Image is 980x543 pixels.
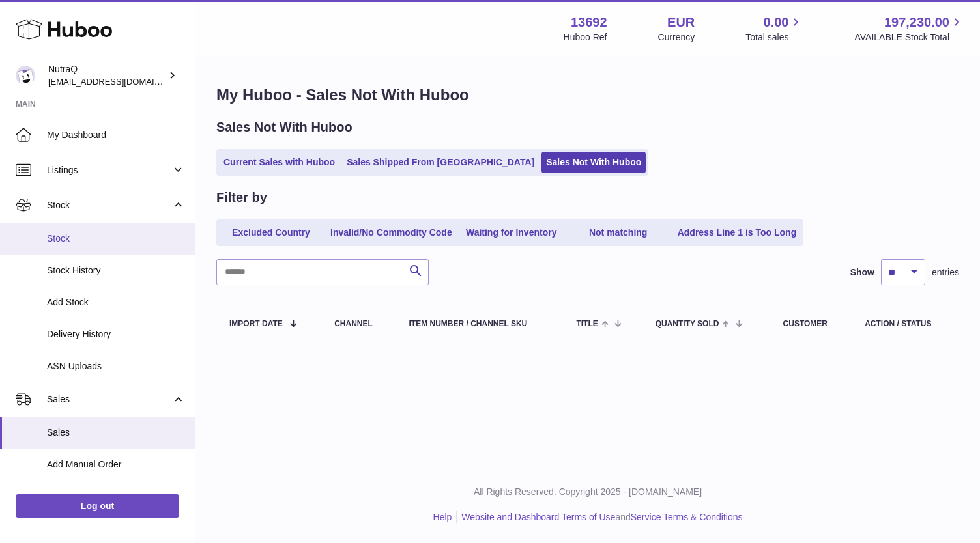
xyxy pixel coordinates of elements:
span: Total sales [745,31,803,44]
label: Show [850,266,874,279]
a: Excluded Country [219,222,323,244]
a: 197,230.00 AVAILABLE Stock Total [854,14,964,44]
h1: My Huboo - Sales Not With Huboo [216,85,959,105]
span: My Dashboard [47,129,185,141]
h2: Sales Not With Huboo [216,118,353,136]
span: [EMAIL_ADDRESS][DOMAIN_NAME] [48,76,192,87]
p: All Rights Reserved. Copyright 2025 - [DOMAIN_NAME] [206,486,970,498]
div: Currency [658,31,695,44]
span: Quantity Sold [656,320,719,328]
a: Website and Dashboard Terms of Use [461,512,615,522]
div: Channel [334,320,382,328]
span: 0.00 [764,14,789,31]
span: Title [576,320,598,328]
span: Sales [47,393,171,406]
span: Stock [47,232,185,245]
span: Delivery History [47,328,185,341]
a: Address Line 1 is Too Long [673,222,801,244]
span: Import date [229,320,283,328]
span: Listings [47,164,171,176]
span: Stock [47,199,171,212]
span: Add Manual Order [47,458,185,471]
span: Sales [47,426,185,439]
a: Waiting for Inventory [459,222,564,244]
li: and [457,511,742,523]
div: Action / Status [865,320,946,328]
a: Sales Not With Huboo [541,152,646,173]
a: Help [433,512,452,522]
a: Service Terms & Conditions [631,512,743,522]
span: Stock History [47,264,185,277]
strong: EUR [667,14,695,31]
span: AVAILABLE Stock Total [854,31,964,44]
span: 197,230.00 [884,14,949,31]
img: log@nutraq.com [16,66,35,85]
a: Current Sales with Huboo [219,152,339,173]
span: ASN Uploads [47,360,185,372]
a: Not matching [566,222,670,244]
div: NutraQ [48,63,166,88]
strong: 13692 [571,14,607,31]
h2: Filter by [216,189,267,206]
a: 0.00 Total sales [745,14,803,44]
span: entries [932,266,959,279]
a: Invalid/No Commodity Code [326,222,457,244]
div: Item Number / Channel SKU [409,320,550,328]
div: Customer [783,320,839,328]
span: Add Stock [47,296,185,309]
div: Huboo Ref [564,31,607,44]
a: Log out [16,494,179,518]
a: Sales Shipped From [GEOGRAPHIC_DATA] [342,152,539,173]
